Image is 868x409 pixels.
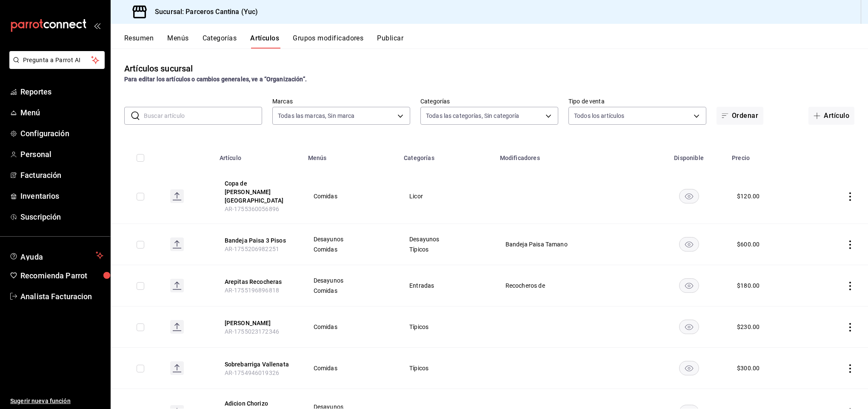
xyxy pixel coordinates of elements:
label: Categorías [420,98,558,104]
div: $ 600.00 [737,240,759,249]
button: edit-product-location [225,360,293,369]
div: $ 300.00 [737,364,759,372]
button: actions [846,240,854,249]
span: Todos los artículos [574,112,625,120]
button: edit-product-location [225,319,293,327]
th: Precio [727,142,807,169]
button: availability-product [679,361,699,375]
button: Publicar [377,34,403,49]
button: actions [846,282,854,290]
span: Facturación [20,169,103,181]
th: Menús [303,142,399,169]
button: edit-product-location [225,277,293,286]
div: $ 230.00 [737,323,759,331]
button: actions [846,192,854,201]
span: Comidas [314,193,388,199]
button: availability-product [679,320,699,334]
span: Bandeja Paisa Tamano [505,241,640,247]
span: Reportes [20,86,103,97]
span: Ayuda [20,250,92,260]
th: Artículo [214,142,303,169]
a: Pregunta a Parrot AI [6,62,105,71]
span: AR-1755206982251 [225,246,279,252]
button: availability-product [679,237,699,252]
h3: Sucursal: Parceros Cantina (Yuc) [148,7,258,17]
th: Disponible [651,142,727,169]
span: Pregunta a Parrot AI [23,56,91,65]
label: Tipo de venta [568,98,706,104]
span: Suscripción [20,211,103,223]
button: actions [846,364,854,373]
span: Recomienda Parrot [20,270,103,281]
button: open_drawer_menu [94,22,100,29]
span: Desayunos [314,236,388,242]
span: Comidas [314,246,388,252]
div: navigation tabs [124,34,868,49]
span: Analista Facturacion [20,291,103,302]
span: Menú [20,107,103,118]
span: Típicos [409,324,484,330]
span: AR-1755023172346 [225,328,279,335]
span: Típicos [409,246,484,252]
span: AR-1754946019326 [225,369,279,376]
button: Resumen [124,34,154,49]
th: Categorías [399,142,495,169]
span: AR-1755360056896 [225,206,279,212]
button: Ordenar [717,107,763,125]
button: edit-product-location [225,236,293,245]
span: AR-1755196896818 [225,287,279,294]
div: $ 180.00 [737,281,759,290]
span: Comidas [314,365,388,371]
span: Inventarios [20,190,103,202]
span: Licor [409,193,484,199]
label: Marcas [272,98,410,104]
div: $ 120.00 [737,192,759,200]
span: Sugerir nueva función [10,397,103,406]
button: Menús [167,34,188,49]
input: Buscar artículo [144,107,262,124]
button: Pregunta a Parrot AI [9,51,105,69]
span: Personal [20,149,103,160]
span: Desayunos [409,236,484,242]
button: actions [846,323,854,332]
div: Artículos sucursal [124,62,193,75]
button: Categorías [203,34,237,49]
button: Grupos modificadores [293,34,363,49]
span: Configuración [20,128,103,139]
span: Todas las marcas, Sin marca [278,112,355,120]
span: Típicos [409,365,484,371]
span: Recocheros de [505,283,640,289]
button: Artículos [250,34,279,49]
button: Artículo [808,107,854,125]
span: Entradas [409,283,484,289]
th: Modificadores [495,142,651,169]
button: edit-product-location [225,179,293,205]
button: availability-product [679,278,699,293]
span: Desayunos [314,277,388,283]
span: Comidas [314,288,388,294]
strong: Para editar los artículos o cambios generales, ve a “Organización”. [124,76,307,83]
span: Todas las categorías, Sin categoría [426,112,520,120]
span: Comidas [314,324,388,330]
button: availability-product [679,189,699,203]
